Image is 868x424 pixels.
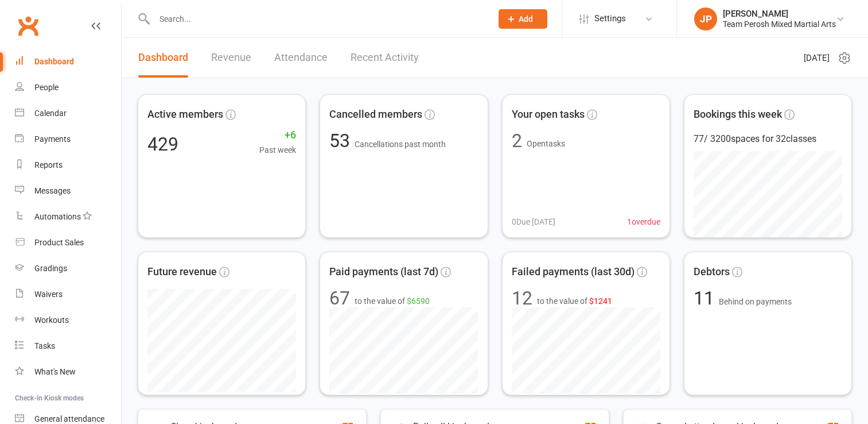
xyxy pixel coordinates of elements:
[594,6,626,32] span: Settings
[719,297,792,306] span: Behind on payments
[329,289,350,307] div: 67
[407,296,430,306] span: $6590
[512,106,585,123] span: Your open tasks
[512,289,532,307] div: 12
[14,11,42,40] a: Clubworx
[15,333,121,359] a: Tasks
[723,9,836,19] div: [PERSON_NAME]
[15,256,121,282] a: Gradings
[15,282,121,307] a: Waivers
[34,186,71,195] div: Messages
[147,135,178,153] div: 429
[259,144,296,156] span: Past week
[34,341,55,350] div: Tasks
[34,315,69,325] div: Workouts
[519,14,533,24] span: Add
[15,204,121,230] a: Automations
[34,134,71,144] div: Payments
[694,132,842,147] div: 77 / 3200 spaces for 32 classes
[723,19,836,29] div: Team Perosh Mixed Martial Arts
[34,83,59,92] div: People
[34,160,63,169] div: Reports
[355,295,430,307] span: to the value of
[589,296,612,306] span: $1241
[694,106,782,123] span: Bookings this week
[537,295,612,307] span: to the value of
[15,230,121,256] a: Product Sales
[34,238,84,247] div: Product Sales
[329,264,438,280] span: Paid payments (last 7d)
[259,127,296,144] span: +6
[34,212,81,221] div: Automations
[151,11,484,27] input: Search...
[34,414,104,423] div: General attendance
[512,132,522,150] div: 2
[804,51,830,65] span: [DATE]
[351,38,419,78] a: Recent Activity
[147,106,223,123] span: Active members
[15,307,121,333] a: Workouts
[512,264,635,280] span: Failed payments (last 30d)
[627,215,660,228] span: 1 overdue
[15,152,121,178] a: Reports
[694,264,730,280] span: Debtors
[34,264,67,273] div: Gradings
[34,290,63,299] div: Waivers
[34,109,67,118] div: Calendar
[329,106,422,123] span: Cancelled members
[694,7,717,30] div: JP
[694,287,719,309] span: 11
[15,101,121,126] a: Calendar
[527,139,565,148] span: Open tasks
[34,367,76,376] div: What's New
[274,38,328,78] a: Attendance
[147,264,217,280] span: Future revenue
[34,57,74,66] div: Dashboard
[329,130,355,152] span: 53
[138,38,188,78] a: Dashboard
[499,9,547,29] button: Add
[15,49,121,75] a: Dashboard
[15,178,121,204] a: Messages
[15,359,121,385] a: What's New
[355,140,446,149] span: Cancellations past month
[211,38,251,78] a: Revenue
[15,126,121,152] a: Payments
[15,75,121,101] a: People
[512,215,555,228] span: 0 Due [DATE]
